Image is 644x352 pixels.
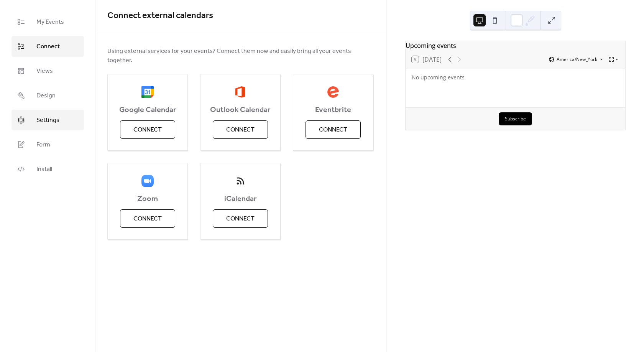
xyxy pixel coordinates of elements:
[36,165,52,174] span: Install
[557,57,597,62] span: America/New_York
[141,175,154,187] img: zoom
[120,120,175,139] button: Connect
[306,120,361,139] button: Connect
[36,42,60,51] span: Connect
[36,140,50,150] span: Form
[11,61,84,81] a: Views
[327,86,339,98] img: eventbrite
[11,134,84,155] a: Form
[36,18,64,27] span: My Events
[412,74,619,81] div: No upcoming events
[133,214,162,224] span: Connect
[213,209,268,228] button: Connect
[36,67,53,76] span: Views
[499,112,532,125] button: Subscribe
[108,105,187,115] span: Google Calendar
[11,12,84,32] a: My Events
[120,209,175,228] button: Connect
[235,86,245,98] img: outlook
[200,105,280,115] span: Outlook Calendar
[293,105,373,115] span: Eventbrite
[213,120,268,139] button: Connect
[11,110,84,130] a: Settings
[107,7,213,24] span: Connect external calendars
[200,194,280,204] span: iCalendar
[11,159,84,179] a: Install
[141,86,154,98] img: google
[11,85,84,106] a: Design
[226,125,255,135] span: Connect
[36,91,56,100] span: Design
[406,41,625,50] div: Upcoming events
[11,36,84,57] a: Connect
[133,125,162,135] span: Connect
[108,194,187,204] span: Zoom
[107,47,375,65] span: Using external services for your events? Connect them now and easily bring all your events together.
[319,125,347,135] span: Connect
[36,116,59,125] span: Settings
[226,214,255,224] span: Connect
[234,175,246,187] img: ical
